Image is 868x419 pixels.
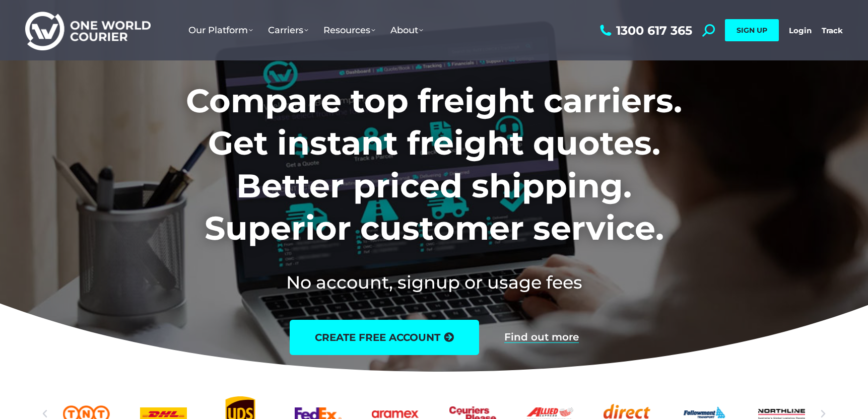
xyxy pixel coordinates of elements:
[316,15,383,46] a: Resources
[504,332,579,343] a: Find out more
[822,26,843,35] a: Track
[119,270,749,295] h2: No account, signup or usage fees
[725,19,779,41] a: SIGN UP
[181,15,260,46] a: Our Platform
[119,80,749,250] h1: Compare top freight carriers. Get instant freight quotes. Better priced shipping. Superior custom...
[260,15,316,46] a: Carriers
[390,25,423,36] span: About
[268,25,308,36] span: Carriers
[789,26,812,35] a: Login
[383,15,431,46] a: About
[323,25,375,36] span: Resources
[25,10,151,51] img: One World Courier
[188,25,253,36] span: Our Platform
[737,26,767,35] span: SIGN UP
[597,24,692,37] a: 1300 617 365
[290,320,479,355] a: create free account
